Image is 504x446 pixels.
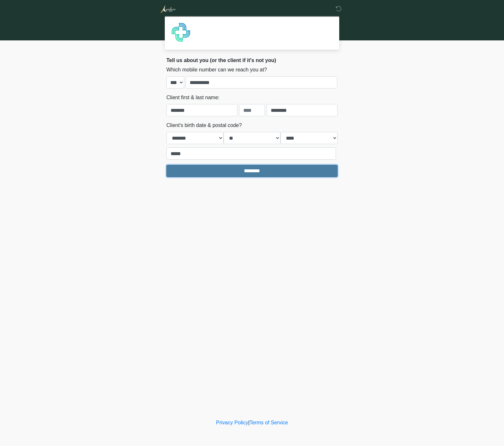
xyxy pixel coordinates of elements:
[166,122,242,129] label: Client's birth date & postal code?
[166,66,267,74] label: Which mobile number can we reach you at?
[166,94,220,101] label: Client first & last name:
[166,57,338,63] h2: Tell us about you (or the client if it's not you)
[216,420,248,425] a: Privacy Policy
[249,420,288,425] a: Terms of Service
[248,420,249,425] a: |
[171,23,191,42] img: Agent Avatar
[160,5,176,13] img: Aurelion Med Spa Logo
